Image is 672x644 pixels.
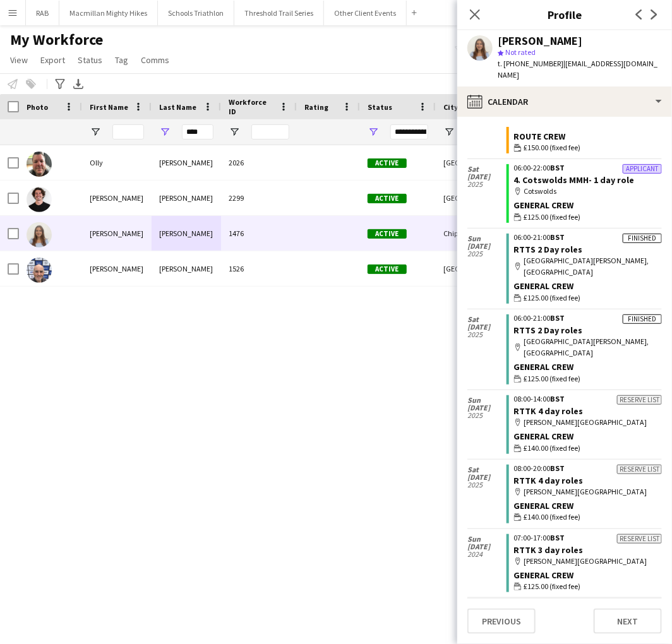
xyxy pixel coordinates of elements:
[467,316,507,323] span: Sat
[457,86,672,117] div: Calendar
[27,187,52,212] img: Harry Cooper
[152,216,221,251] div: [PERSON_NAME]
[221,145,297,180] div: 2026
[82,216,152,251] div: [PERSON_NAME]
[514,465,662,472] div: 08:00-20:00
[467,481,507,489] span: 2025
[90,126,101,138] button: Open Filter Menu
[467,242,507,250] span: [DATE]
[82,181,152,215] div: [PERSON_NAME]
[467,404,507,412] span: [DATE]
[551,313,565,323] span: BST
[467,181,507,188] span: 2025
[514,361,662,373] div: General Crew
[443,126,455,138] button: Open Filter Menu
[59,1,158,25] button: Macmillan Mighty Hikes
[498,35,582,47] div: [PERSON_NAME]
[152,181,221,215] div: [PERSON_NAME]
[436,216,512,251] div: Chipping Norton
[467,474,507,481] span: [DATE]
[229,126,240,138] button: Open Filter Menu
[514,405,584,417] a: RTTK 4 day roles
[368,265,407,274] span: Active
[514,186,662,197] div: Cotswolds
[514,395,662,403] div: 08:00-14:00
[304,102,328,112] span: Rating
[78,54,102,66] span: Status
[551,163,565,172] span: BST
[524,373,581,385] span: £125.00 (fixed fee)
[514,556,662,567] div: [PERSON_NAME][GEOGRAPHIC_DATA]
[115,54,128,66] span: Tag
[594,609,662,634] button: Next
[524,212,581,223] span: £125.00 (fixed fee)
[551,463,565,473] span: BST
[182,124,213,140] input: Last Name Filter Input
[136,52,174,68] a: Comms
[514,336,662,359] div: [GEOGRAPHIC_DATA][PERSON_NAME], [GEOGRAPHIC_DATA]
[623,314,662,324] div: Finished
[551,394,565,403] span: BST
[368,229,407,239] span: Active
[551,533,565,542] span: BST
[27,222,52,247] img: Sophie Cooper
[159,126,171,138] button: Open Filter Menu
[524,443,581,454] span: £140.00 (fixed fee)
[467,609,536,634] button: Previous
[467,250,507,258] span: 2025
[514,314,662,322] div: 06:00-21:00
[623,234,662,243] div: Finished
[436,181,512,215] div: [GEOGRAPHIC_DATA]
[514,255,662,278] div: [GEOGRAPHIC_DATA][PERSON_NAME], [GEOGRAPHIC_DATA]
[436,251,512,286] div: [GEOGRAPHIC_DATA]
[514,417,662,428] div: [PERSON_NAME][GEOGRAPHIC_DATA]
[158,1,234,25] button: Schools Triathlon
[457,6,672,23] h3: Profile
[5,52,33,68] a: View
[467,412,507,419] span: 2025
[467,551,507,558] span: 2024
[152,251,221,286] div: [PERSON_NAME]
[514,486,662,498] div: [PERSON_NAME][GEOGRAPHIC_DATA]
[467,466,507,474] span: Sat
[73,52,107,68] a: Status
[436,145,512,180] div: [GEOGRAPHIC_DATA]
[498,59,563,68] span: t. [PHONE_NUMBER]
[221,216,297,251] div: 1476
[514,164,662,172] div: 06:00-22:00
[10,30,103,49] span: My Workforce
[71,76,86,92] app-action-btn: Export XLSX
[551,232,565,242] span: BST
[505,47,536,57] span: Not rated
[623,164,662,174] div: Applicant
[467,331,507,338] span: 2025
[514,325,583,336] a: RTTS 2 Day roles
[514,475,584,486] a: RTTK 4 day roles
[234,1,324,25] button: Threshold Trail Series
[26,1,59,25] button: RAB
[52,76,68,92] app-action-btn: Advanced filters
[229,97,274,116] span: Workforce ID
[467,543,507,551] span: [DATE]
[40,54,65,66] span: Export
[467,535,507,543] span: Sun
[443,102,458,112] span: City
[35,52,70,68] a: Export
[152,145,221,180] div: [PERSON_NAME]
[112,124,144,140] input: First Name Filter Input
[514,534,662,542] div: 07:00-17:00
[27,258,52,283] img: simon Cooper
[82,145,152,180] div: Olly
[27,152,52,177] img: Olly Cooper
[514,200,662,211] div: General Crew
[514,234,662,241] div: 06:00-21:00
[221,251,297,286] div: 1526
[498,59,657,80] span: | [EMAIL_ADDRESS][DOMAIN_NAME]
[251,124,289,140] input: Workforce ID Filter Input
[514,244,583,255] a: RTTS 2 Day roles
[10,54,28,66] span: View
[467,323,507,331] span: [DATE]
[524,581,581,592] span: £125.00 (fixed fee)
[617,465,662,474] div: Reserve list
[467,235,507,242] span: Sun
